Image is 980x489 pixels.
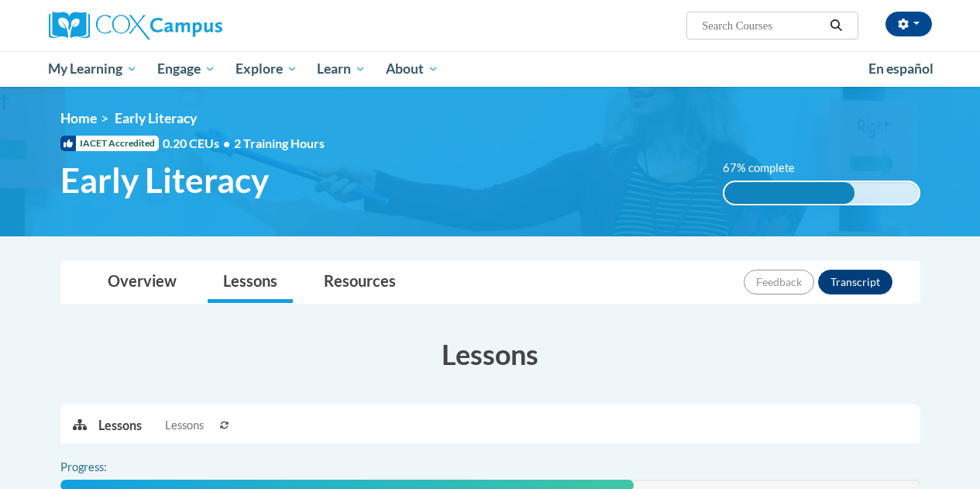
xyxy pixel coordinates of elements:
[386,60,438,78] span: About
[885,12,932,36] button: Account Settings
[157,60,215,78] span: Engage
[723,160,812,177] label: 67% complete
[208,262,293,303] a: Lessons
[147,51,225,87] a: Engage
[724,182,854,204] div: 67% complete
[60,110,97,126] a: Home
[165,417,204,434] span: Lessons
[223,136,230,150] span: •
[163,135,234,152] span: 0.20 CEUs
[317,60,366,78] span: Learn
[39,51,148,87] a: My Learning
[49,12,222,40] img: Cox Campus
[236,60,297,78] span: Explore
[818,270,892,294] button: Transcript
[824,16,848,35] button: Search
[60,136,159,151] span: IACET Accredited
[60,160,269,201] span: Early Literacy
[234,136,325,150] span: 2 Training Hours
[60,335,920,374] h3: Lessons
[225,51,308,87] a: Explore
[307,51,376,87] a: Learn
[115,110,197,126] span: Early Literacy
[37,51,944,87] div: Main menu
[60,459,150,476] label: Progress:
[92,262,192,303] a: Overview
[868,60,934,77] span: En español
[49,12,328,40] a: Cox Campus
[700,16,824,35] input: Search Courses
[376,51,449,87] a: About
[744,270,814,294] button: Feedback
[858,53,944,85] a: En español
[308,262,411,303] a: Resources
[98,417,142,434] p: Lessons
[48,60,137,78] span: My Learning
